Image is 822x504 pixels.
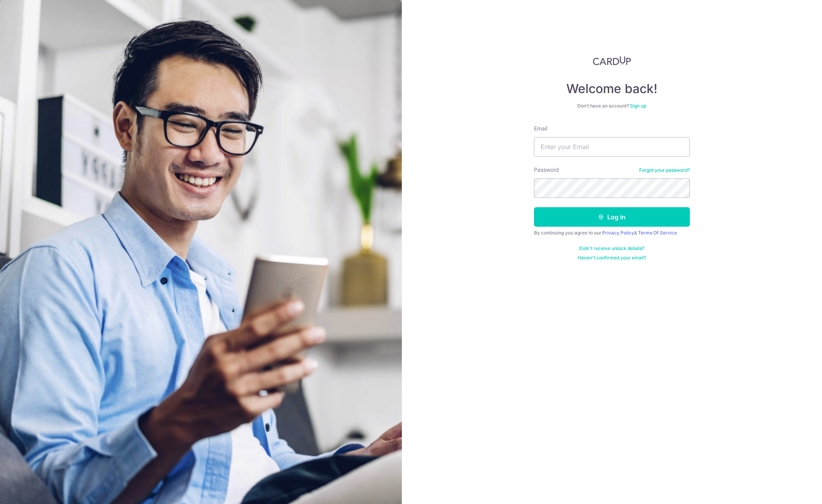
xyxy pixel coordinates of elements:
[534,230,690,236] div: By continuing you agree to our &
[630,103,646,109] a: Sign up
[602,230,634,236] a: Privacy Policy
[534,125,547,132] label: Email
[593,56,631,65] img: CardUp Logo
[639,167,690,173] a: Forgot your password?
[534,207,690,227] button: Log in
[534,103,690,109] div: Don’t have an account?
[534,166,559,174] label: Password
[578,255,646,261] a: Haven't confirmed your email?
[579,245,644,252] a: Didn't receive unlock details?
[638,230,677,236] a: Terms Of Service
[534,137,690,157] input: Enter your Email
[534,81,690,97] h4: Welcome back!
